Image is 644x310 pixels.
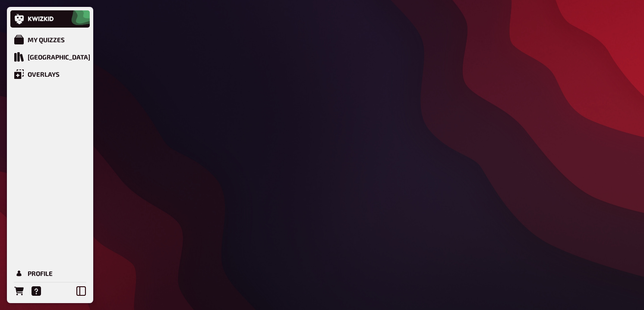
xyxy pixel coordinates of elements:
div: My Quizzes [28,36,65,44]
div: Overlays [28,70,60,78]
a: Help [28,282,45,300]
div: Profile [28,269,53,277]
a: Overlays [10,66,90,83]
div: [GEOGRAPHIC_DATA] [28,53,90,61]
a: Quiz Library [10,48,90,66]
a: Orders [10,282,28,300]
a: My Quizzes [10,31,90,48]
a: Profile [10,265,90,282]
